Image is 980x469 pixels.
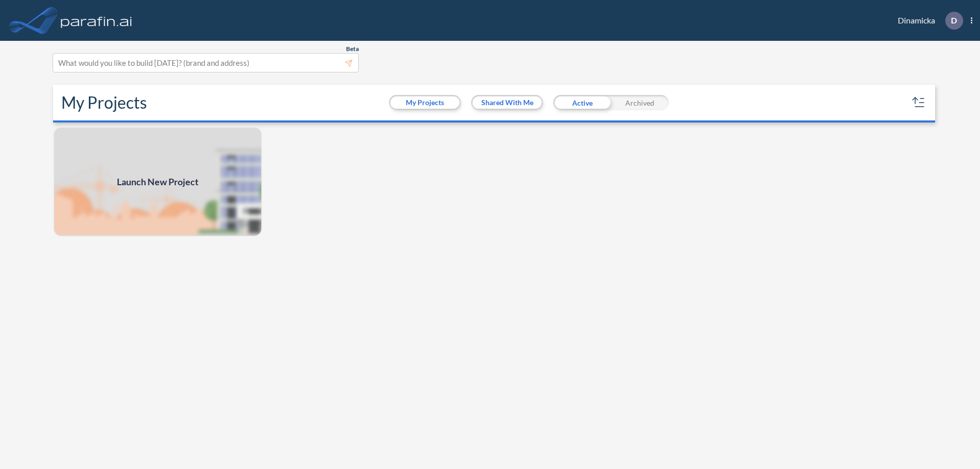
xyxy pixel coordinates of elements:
[553,95,611,110] div: Active
[883,12,972,30] div: Dinamicka
[611,95,669,110] div: Archived
[117,175,199,189] span: Launch New Project
[53,127,262,237] img: add
[951,16,957,25] p: D
[346,45,359,53] span: Beta
[911,94,927,111] button: sort
[53,127,262,237] a: Launch New Project
[59,10,134,31] img: logo
[473,96,542,109] button: Shared With Me
[61,93,147,112] h2: My Projects
[390,96,459,109] button: My Projects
